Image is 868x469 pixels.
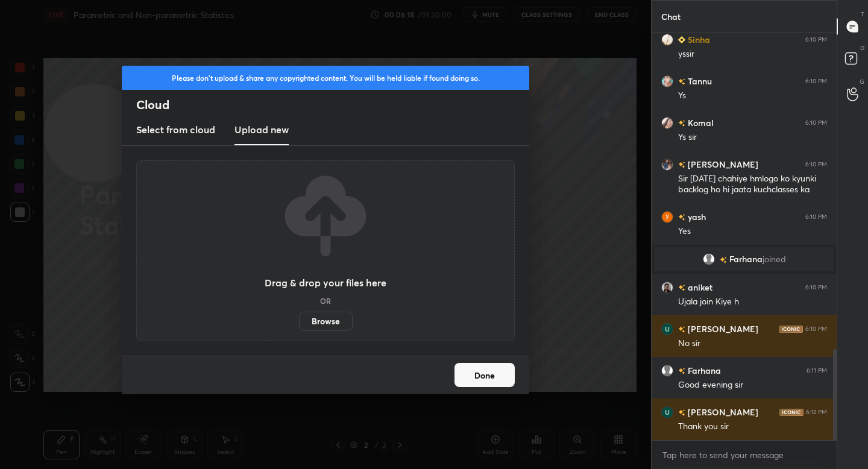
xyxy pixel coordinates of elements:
div: 6:10 PM [805,213,827,221]
h6: Farhana [685,364,721,377]
img: default.png [703,253,715,265]
p: G [860,77,864,86]
h6: Komal [685,116,714,129]
img: no-rating-badge.077c3623.svg [678,326,685,333]
img: no-rating-badge.077c3623.svg [678,368,685,374]
img: no-rating-badge.077c3623.svg [678,285,685,291]
span: joined [763,254,786,264]
h6: yash [685,210,706,223]
img: no-rating-badge.077c3623.svg [678,120,685,127]
h6: aniket [685,281,712,294]
h6: [PERSON_NAME] [685,406,758,418]
h3: Upload new [234,122,289,137]
div: 6:10 PM [805,326,827,333]
img: bda48cfc8d5c48859e9a62742aa92501.jpg [661,75,673,87]
div: 6:10 PM [805,36,827,43]
h2: Cloud [136,97,529,113]
div: yssir [678,48,827,60]
div: 6:10 PM [805,284,827,291]
span: Farhana [729,254,763,264]
div: 6:10 PM [805,161,827,168]
h6: Sinha [685,33,710,46]
h6: [PERSON_NAME] [685,158,758,171]
img: 3 [661,117,673,129]
div: Ujala join Kiye h [678,296,827,308]
img: no-rating-badge.077c3623.svg [678,409,685,416]
h6: Tannu [685,75,712,87]
img: d5adb3d71da24952b8f089358f45bc80.28529830_3 [661,323,673,335]
img: dd1931847312421aa159802a4e3ee699.63485360_3 [661,211,673,223]
div: Sir [DATE] chahiye hmlogo ko kyunki backlog ho hi jaata kuchclasses ka [678,173,827,196]
img: d5adb3d71da24952b8f089358f45bc80.28529830_3 [661,406,673,418]
div: grid [652,33,837,440]
img: iconic-dark.1390631f.png [779,326,803,333]
img: 6cbcb0746ce84c6882c1aec0b65d7894.jpg [661,159,673,171]
img: Learner_Badge_beginner_1_8b307cf2a0.svg [678,36,685,43]
div: Ys [678,90,827,102]
div: 6:11 PM [807,367,827,374]
img: no-rating-badge.077c3623.svg [720,257,727,263]
div: 6:10 PM [805,119,827,127]
p: T [861,10,864,19]
div: Please don't upload & share any copyrighted content. You will be held liable if found doing so. [122,66,529,90]
div: Thank you sir [678,421,827,433]
p: D [860,43,864,52]
div: Yes [678,225,827,238]
div: 6:12 PM [806,409,827,416]
button: Done [454,363,515,387]
h3: Drag & drop your files here [265,278,386,288]
img: default.png [661,365,673,377]
img: d927ead1100745ec8176353656eda1f8.jpg [661,282,673,294]
div: 6:10 PM [805,78,827,85]
h5: OR [320,297,331,304]
h6: [PERSON_NAME] [685,323,758,335]
img: iconic-dark.1390631f.png [779,409,804,416]
img: no-rating-badge.077c3623.svg [678,162,685,168]
div: No sir [678,338,827,350]
img: no-rating-badge.077c3623.svg [678,78,685,85]
img: c0ed50b51c10448ead8b7ba1e1bdb2fd.jpg [661,34,673,46]
div: Good evening sir [678,379,827,391]
img: no-rating-badge.077c3623.svg [678,214,685,221]
h3: Select from cloud [136,122,215,137]
div: Ys sir [678,131,827,143]
p: Chat [652,1,690,33]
